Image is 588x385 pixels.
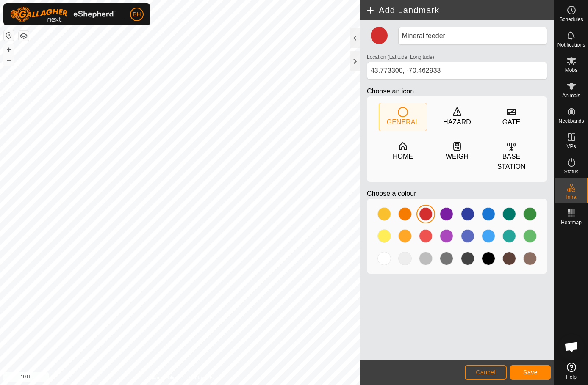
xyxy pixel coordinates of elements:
span: Schedules [559,17,583,22]
label: Location (Latitude, Longitude) [367,53,434,61]
span: VPs [566,144,576,149]
p: Choose an icon [367,86,547,96]
span: Animals [562,93,580,98]
div: HOME [393,151,413,162]
a: Privacy Policy [147,374,178,382]
img: Gallagher Logo [10,7,116,22]
div: GENERAL [387,117,419,127]
button: + [4,44,14,55]
a: Contact Us [189,374,214,382]
div: GATE [502,117,520,127]
span: Status [564,169,578,174]
div: WEIGH [446,151,469,162]
a: Help [555,359,588,383]
button: Cancel [465,365,507,380]
p: Choose a colour [367,189,547,199]
span: Mobs [565,68,577,73]
button: Map Layers [19,31,29,41]
span: BH [133,10,141,19]
button: – [4,55,14,66]
span: Help [566,374,577,379]
div: HAZARD [443,117,471,127]
h2: Add Landmark [365,5,554,15]
span: Infra [566,195,576,200]
span: Heatmap [561,220,582,225]
div: BASE STATION [488,151,535,172]
span: Save [523,369,538,376]
button: Reset Map [4,30,14,41]
span: Neckbands [558,118,584,124]
span: Notifications [557,42,585,47]
a: Open chat [559,334,584,360]
span: Cancel [476,369,496,376]
button: Save [510,365,551,380]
